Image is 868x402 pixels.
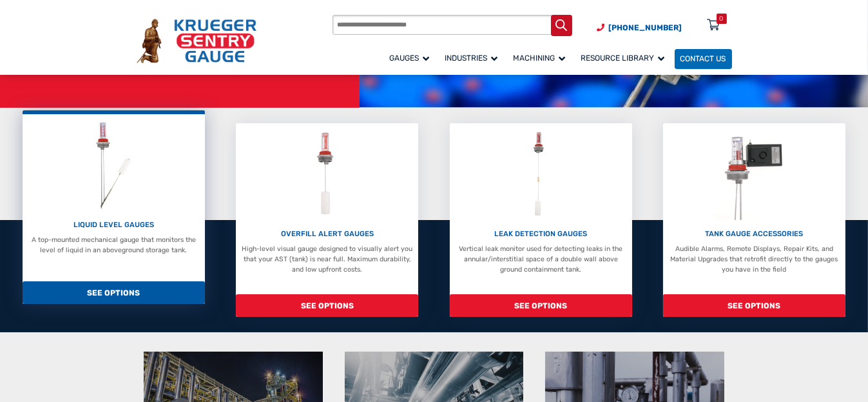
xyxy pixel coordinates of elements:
[454,228,627,239] p: LEAK DETECTION GAUGES
[668,244,841,274] p: Audible Alarms, Remote Displays, Repair Kits, and Material Upgrades that retrofit directly to the...
[675,49,732,69] a: Contact Us
[236,294,418,317] span: SEE OPTIONS
[306,128,349,221] img: Overfill Alert Gauges
[454,244,627,274] p: Vertical leak monitor used for detecting leaks in the annular/interstitial space of a double wall...
[450,123,632,317] a: Leak Detection Gauges LEAK DETECTION GAUGES Vertical leak monitor used for detecting leaks in the...
[384,47,439,70] a: Gauges
[581,54,665,63] span: Resource Library
[445,54,498,63] span: Industries
[597,22,682,34] a: Phone Number (920) 434-8860
[720,14,724,24] div: 0
[236,123,418,317] a: Overfill Alert Gauges OVERFILL ALERT GAUGES High-level visual gauge designed to visually alert yo...
[28,219,200,230] p: LIQUID LEVEL GAUGES
[88,119,140,212] img: Liquid Level Gauges
[668,228,841,239] p: TANK GAUGE ACCESSORIES
[439,47,508,70] a: Industries
[663,123,845,317] a: Tank Gauge Accessories TANK GAUGE ACCESSORIES Audible Alarms, Remote Displays, Repair Kits, and M...
[514,54,566,63] span: Machining
[241,228,414,239] p: OVERFILL ALERT GAUGES
[521,128,559,221] img: Leak Detection Gauges
[680,55,726,64] span: Contact Us
[450,294,632,317] span: SEE OPTIONS
[137,19,256,63] img: Krueger Sentry Gauge
[23,110,205,304] a: Liquid Level Gauges LIQUID LEVEL GAUGES A top-mounted mechanical gauge that monitors the level of...
[575,47,675,70] a: Resource Library
[663,294,845,317] span: SEE OPTIONS
[390,54,430,63] span: Gauges
[508,47,575,70] a: Machining
[609,23,682,32] span: [PHONE_NUMBER]
[715,128,793,221] img: Tank Gauge Accessories
[241,244,414,274] p: High-level visual gauge designed to visually alert you that your AST (tank) is near full. Maximum...
[23,281,205,304] span: SEE OPTIONS
[28,235,200,256] p: A top-mounted mechanical gauge that monitors the level of liquid in an aboveground storage tank.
